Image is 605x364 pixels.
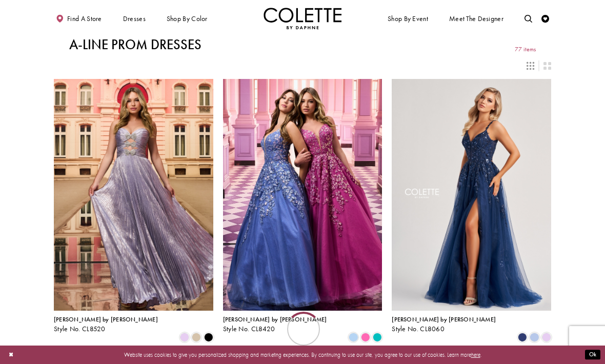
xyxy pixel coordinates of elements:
[54,316,158,333] div: Colette by Daphne Style No. CL8520
[471,351,480,358] a: here
[392,325,445,333] span: Style No. CL8060
[361,333,370,342] i: Pink
[67,15,102,23] span: Find a store
[54,325,106,333] span: Style No. CL8520
[5,348,17,362] button: Close Dialog
[56,350,549,360] p: Website uses cookies to give you personalized shopping and marketing experiences. By continuing t...
[264,8,341,29] a: Visit Home Page
[585,350,600,360] button: Submit Dialog
[449,15,503,23] span: Meet the designer
[392,316,496,333] div: Colette by Daphne Style No. CL8060
[518,333,527,342] i: Navy Blue
[527,62,534,70] span: Switch layout to 3 columns
[223,315,327,323] span: [PERSON_NAME] by [PERSON_NAME]
[522,8,534,29] a: Toggle search
[54,315,158,323] span: [PERSON_NAME] by [PERSON_NAME]
[539,8,551,29] a: Check Wishlist
[392,315,496,323] span: [PERSON_NAME] by [PERSON_NAME]
[264,8,341,29] img: Colette by Daphne
[54,79,213,311] a: Visit Colette by Daphne Style No. CL8520 Page
[192,333,201,342] i: Gold Dust
[180,333,189,342] i: Lilac
[121,8,148,29] span: Dresses
[373,333,382,342] i: Jade
[392,79,551,311] a: Visit Colette by Daphne Style No. CL8060 Page
[349,333,358,342] i: Periwinkle
[167,15,208,23] span: Shop by color
[69,37,201,52] h1: A-Line Prom Dresses
[530,333,539,342] i: Bluebell
[223,316,327,333] div: Colette by Daphne Style No. CL8420
[54,8,104,29] a: Find a store
[542,333,551,342] i: Lilac
[223,79,382,311] a: Visit Colette by Daphne Style No. CL8420 Page
[165,8,209,29] span: Shop by color
[515,46,536,53] span: 77 items
[204,333,213,342] i: Black
[386,8,430,29] span: Shop By Event
[447,8,506,29] a: Meet the designer
[49,57,556,74] div: Layout Controls
[223,325,275,333] span: Style No. CL8420
[123,15,146,23] span: Dresses
[388,15,428,23] span: Shop By Event
[543,62,551,70] span: Switch layout to 2 columns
